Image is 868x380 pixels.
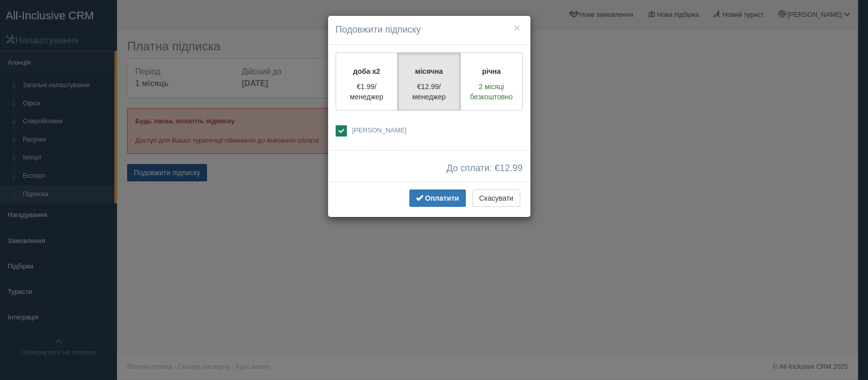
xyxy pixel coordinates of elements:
[425,194,459,202] span: Оплатити
[342,66,392,76] p: доба x2
[409,189,466,207] button: Оплатити
[472,189,520,207] button: Скасувати
[336,23,523,37] h4: Подовжити підписку
[514,22,520,33] button: ×
[467,66,516,76] p: річна
[499,163,522,173] span: 12.99
[467,82,516,102] p: 2 місяці безкоштовно
[404,82,454,102] p: €12.99/менеджер
[446,164,523,174] span: До сплати: €
[404,66,454,76] p: місячна
[342,82,392,102] p: €1.99/менеджер
[352,126,406,134] span: [PERSON_NAME]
